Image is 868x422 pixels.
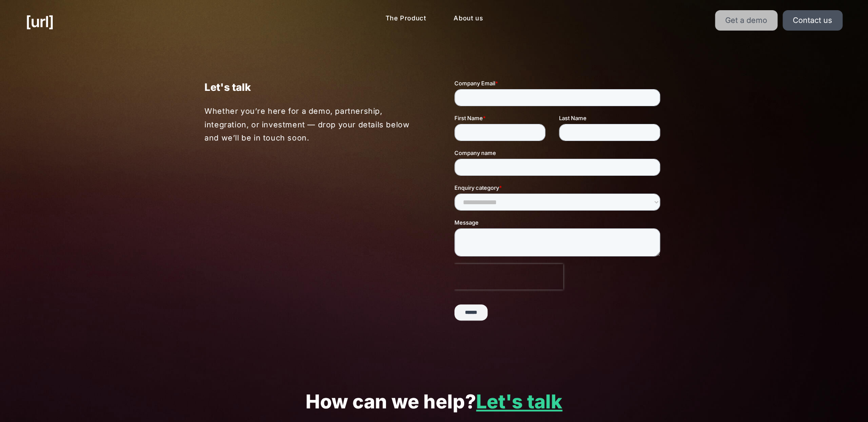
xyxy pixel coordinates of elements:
[379,10,433,27] a: The Product
[476,390,562,413] a: Let's talk
[783,10,842,31] a: Contact us
[447,10,490,27] a: About us
[204,104,414,145] p: Whether you’re here for a demo, partnership, integration, or investment — drop your details below...
[715,10,777,31] a: Get a demo
[26,391,842,413] p: How can we help?
[454,79,664,335] iframe: Form 0
[26,10,54,33] a: [URL]
[204,79,414,96] p: Let's talk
